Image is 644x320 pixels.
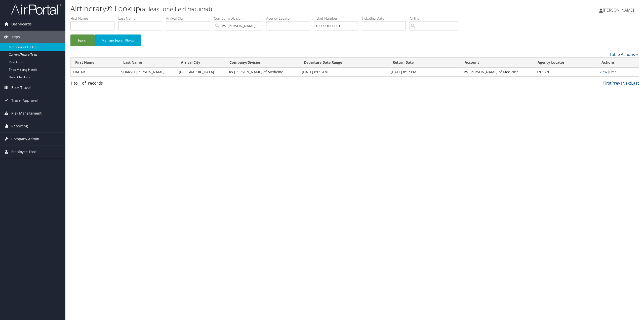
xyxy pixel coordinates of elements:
[11,81,31,94] span: Book Travel
[86,80,88,86] span: 1
[11,133,39,145] span: Company Admin
[362,16,410,21] label: Ticketing Date
[603,80,612,86] a: First
[214,16,266,21] label: Company/Division
[11,146,37,158] span: Employee Tools
[176,67,225,77] td: [GEOGRAPHIC_DATA]
[599,3,639,18] a: [PERSON_NAME]
[612,80,620,86] a: Prev
[118,16,166,21] label: Last Name
[225,67,299,77] td: UW [PERSON_NAME] of Medicine
[299,67,388,77] td: [DATE] 8:05 AM
[533,58,597,67] th: Agency Locator: activate to sort column ascending
[11,18,32,30] span: Dashboards
[460,67,533,77] td: UW [PERSON_NAME] of Medicine
[176,58,225,67] th: Arrival City: activate to sort column ascending
[70,80,207,89] div: 1 to 1 of records
[410,16,462,21] label: Airline
[11,3,61,15] img: airportal-logo.png
[119,58,176,67] th: Last Name: activate to sort column ascending
[11,31,20,43] span: Trips
[70,34,95,46] button: Search
[599,69,607,74] a: View
[95,34,141,46] button: Manage Search Fields
[533,67,597,77] td: D7CSYN
[603,7,634,13] span: [PERSON_NAME]
[11,94,38,107] span: Travel Approval
[622,80,631,86] a: Next
[70,3,450,14] h1: Airtinerary® Lookup
[11,107,42,120] span: Risk Management
[119,67,176,77] td: SHARVIT [PERSON_NAME]
[70,16,118,21] label: First Name
[266,16,314,21] label: Agency Locator
[299,58,388,67] th: Departure Date Range: activate to sort column ascending
[388,58,460,67] th: Return Date: activate to sort column ascending
[597,58,639,67] th: Actions
[166,16,214,21] label: Arrival City
[314,16,362,21] label: Ticket Number
[609,69,619,74] a: Email
[140,5,212,13] small: (at least one field required)
[11,120,28,132] span: Reporting
[71,67,119,77] td: HADAR
[71,58,119,67] th: First Name: activate to sort column ascending
[620,80,622,86] a: 1
[225,58,299,67] th: Company/Division
[460,58,533,67] th: Account: activate to sort column ascending
[597,67,639,77] td: |
[610,52,639,57] a: Table Actions
[388,67,460,77] td: [DATE] 8:17 PM
[631,80,639,86] a: Last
